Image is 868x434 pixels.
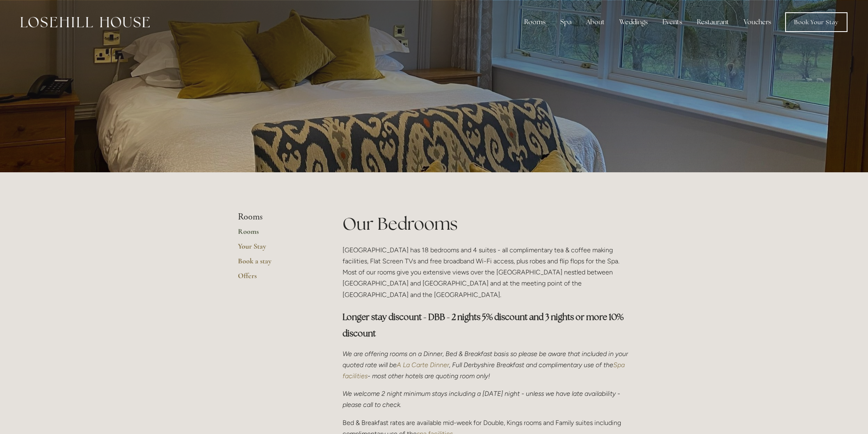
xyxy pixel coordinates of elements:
[737,14,778,30] a: Vouchers
[343,350,630,369] em: We are offering rooms on a Dinner, Bed & Breakfast basis so please be aware that included in your...
[690,14,736,30] div: Restaurant
[21,17,150,27] img: Losehill House
[343,311,625,339] strong: Longer stay discount - DBB - 2 nights 5% discount and 3 nights or more 10% discount
[343,244,630,300] p: [GEOGRAPHIC_DATA] has 18 bedrooms and 4 suites - all complimentary tea & coffee making facilities...
[397,361,449,369] a: A La Carte Dinner
[238,212,316,222] li: Rooms
[449,361,613,369] em: , Full Derbyshire Breakfast and complimentary use of the
[343,390,622,409] em: We welcome 2 night minimum stays including a [DATE] night - unless we have late availability - pl...
[368,372,490,380] em: - most other hotels are quoting room only!
[518,14,552,30] div: Rooms
[238,227,316,242] a: Rooms
[554,14,578,30] div: Spa
[238,256,316,271] a: Book a stay
[656,14,689,30] div: Events
[613,14,654,30] div: Weddings
[238,271,316,286] a: Offers
[238,242,316,256] a: Your Stay
[785,12,847,32] a: Book Your Stay
[343,212,630,236] h1: Our Bedrooms
[580,14,611,30] div: About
